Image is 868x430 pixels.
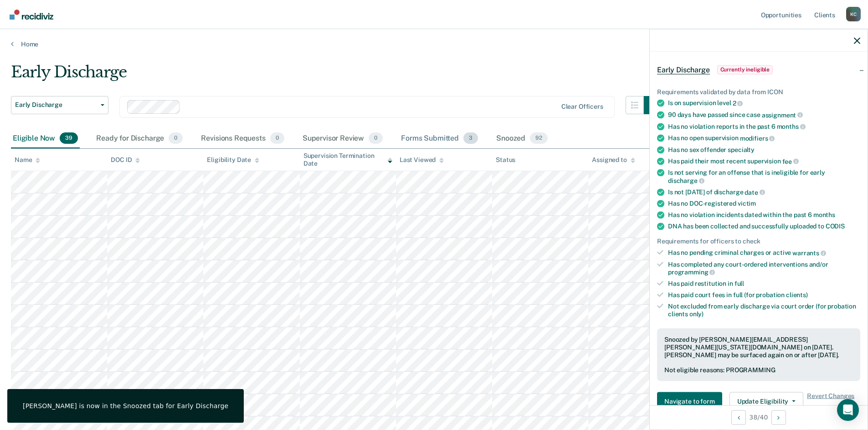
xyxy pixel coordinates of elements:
[782,157,799,165] span: fee
[792,249,826,256] span: warrants
[668,268,715,276] span: programming
[668,188,860,196] div: Is not [DATE] of discharge
[10,10,53,20] img: Recidiviz
[668,157,860,165] div: Has paid their most recent supervision
[94,129,185,149] div: Ready for Discharge
[826,223,845,230] span: CODIS
[592,156,635,164] div: Assigned to
[650,405,868,429] div: 38 / 40
[369,132,383,144] span: 0
[733,100,743,107] span: 2
[729,392,803,410] button: Update Eligibility
[668,302,860,318] div: Not excluded from early discharge via court order (for probation clients
[740,134,775,142] span: modifiers
[837,399,859,421] div: Open Intercom Messenger
[668,200,860,207] div: Has no DOC-registered
[664,336,853,359] div: Snoozed by [PERSON_NAME][EMAIL_ADDRESS][PERSON_NAME][US_STATE][DOMAIN_NAME] on [DATE]. [PERSON_NA...
[846,7,861,21] div: K C
[399,129,480,149] div: Forms Submitted
[650,55,868,84] div: Early DischargeCurrently ineligible
[813,211,835,218] span: months
[303,152,392,167] div: Supervision Termination Date
[668,169,860,184] div: Is not serving for an offense that is ineligible for early
[496,156,515,164] div: Status
[734,280,744,287] span: full
[657,392,726,410] a: Navigate to form link
[668,122,860,131] div: Has no violation reports in the past 6
[689,310,704,317] span: only)
[530,132,548,144] span: 92
[169,132,183,144] span: 0
[15,156,40,164] div: Name
[771,410,786,425] button: Next Opportunity
[846,7,861,21] button: Profile dropdown button
[745,188,765,196] span: date
[762,111,803,118] span: assignment
[657,65,710,74] span: Early Discharge
[494,129,550,149] div: Snoozed
[738,200,756,207] span: victim
[728,146,755,153] span: specialty
[207,156,259,164] div: Eligibility Date
[731,410,746,425] button: Previous Opportunity
[301,129,385,149] div: Supervisor Review
[668,249,860,257] div: Has no pending criminal charges or active
[15,101,97,109] span: Early Discharge
[23,402,228,410] div: [PERSON_NAME] is now in the Snoozed tab for Early Discharge
[668,111,860,119] div: 90 days have passed since case
[777,123,806,130] span: months
[111,156,140,164] div: DOC ID
[807,392,854,410] span: Revert Changes
[11,63,662,89] div: Early Discharge
[668,177,704,184] span: discharge
[657,392,722,410] button: Navigate to form
[668,260,860,276] div: Has completed any court-ordered interventions and/or
[668,146,860,153] div: Has no sex offender
[463,132,478,144] span: 3
[199,129,286,149] div: Revisions Requests
[668,223,860,230] div: DNA has been collected and successfully uploaded to
[657,88,860,96] div: Requirements validated by data from ICON
[668,99,860,107] div: Is on supervision level
[11,129,80,149] div: Eligible Now
[668,291,860,298] div: Has paid court fees in full (for probation
[664,366,853,374] div: Not eligible reasons: PROGRAMMING
[668,280,860,288] div: Has paid restitution in
[561,103,603,111] div: Clear officers
[270,132,284,144] span: 0
[657,238,860,245] div: Requirements for officers to check
[717,65,773,74] span: Currently ineligible
[11,40,857,48] a: Home
[400,156,444,164] div: Last Viewed
[668,211,860,219] div: Has no violation incidents dated within the past 6
[60,132,78,144] span: 39
[668,134,860,142] div: Has no open supervision
[786,291,808,298] span: clients)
